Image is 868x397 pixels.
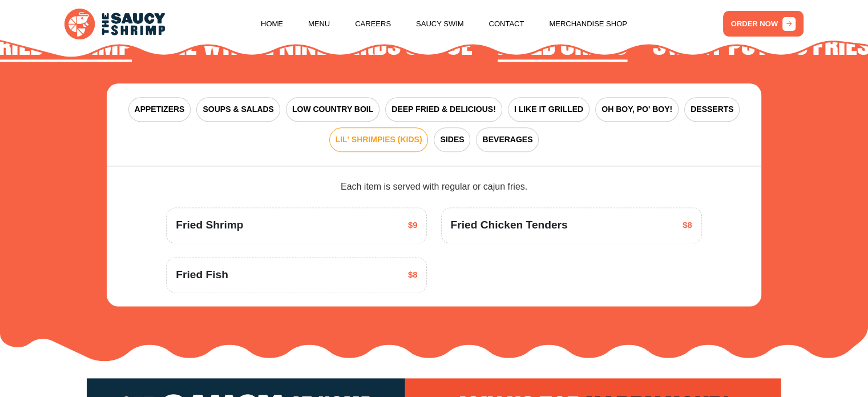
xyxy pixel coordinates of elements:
button: LOW COUNTRY BOIL [286,97,380,122]
span: OH BOY, PO' BOY! [601,103,672,115]
button: SOUPS & SALADS [196,97,280,122]
button: DEEP FRIED & DELICIOUS! [385,97,502,122]
span: APPETIZERS [135,103,185,115]
span: SOUPS & SALADS [203,103,273,115]
div: Each item is served with regular or cajun fries. [166,180,701,194]
span: DEEP FRIED & DELICIOUS! [391,103,496,115]
a: Home [261,2,283,46]
span: $9 [408,219,418,232]
span: Fried Shrimp [176,217,243,234]
h2: The Whole Nine Yards Sauce [157,33,473,62]
span: Fried Fish [176,267,228,283]
h2: Fried Oreos [498,33,628,62]
a: Contact [488,2,524,46]
span: SIDES [440,134,464,146]
span: BEVERAGES [482,134,532,146]
button: BEVERAGES [476,127,539,152]
span: LOW COUNTRY BOIL [292,103,373,115]
a: Saucy Swim [416,2,464,46]
button: OH BOY, PO' BOY! [595,97,679,122]
span: DESSERTS [691,103,733,115]
button: LIL' SHRIMPIES (KIDS) [329,127,429,152]
a: Careers [355,2,391,46]
span: $8 [408,268,418,282]
span: LIL' SHRIMPIES (KIDS) [336,134,422,146]
a: ORDER NOW [723,11,804,37]
span: I LIKE IT GRILLED [514,103,583,115]
img: logo [64,9,165,39]
button: APPETIZERS [128,97,191,122]
span: Fried Chicken Tenders [450,217,567,234]
a: Merchandise Shop [549,2,627,46]
button: SIDES [434,127,470,152]
span: $8 [683,219,692,232]
a: Menu [308,2,330,46]
button: DESSERTS [684,97,740,122]
button: I LIKE IT GRILLED [508,97,590,122]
